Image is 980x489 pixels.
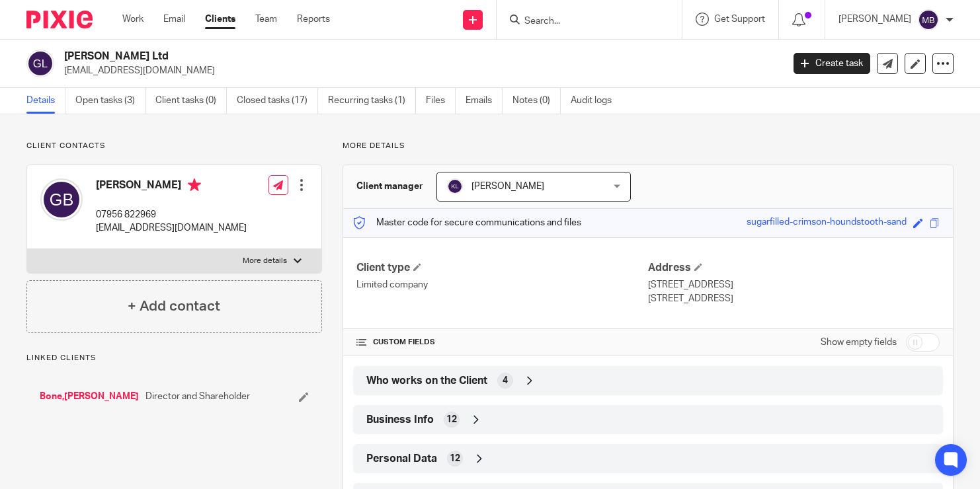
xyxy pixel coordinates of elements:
[471,182,544,191] span: [PERSON_NAME]
[155,88,227,114] a: Client tasks (0)
[918,9,939,30] img: svg%3E
[205,13,235,26] a: Clients
[243,256,287,266] p: More details
[356,337,648,348] h4: CUSTOM FIELDS
[26,11,93,28] img: Pixie
[343,141,954,151] p: More details
[714,15,765,24] span: Get Support
[122,13,143,26] a: Work
[512,88,561,114] a: Notes (0)
[26,141,322,151] p: Client contacts
[356,180,423,193] h3: Client manager
[447,178,463,194] img: svg%3E
[648,292,940,305] p: [STREET_ADDRESS]
[747,215,907,231] div: sugarfilled-crimson-houndstooth-sand
[356,278,648,291] p: Limited company
[571,88,622,114] a: Audit logs
[96,178,247,195] h4: [PERSON_NAME]
[96,208,247,221] p: 07956 822969
[297,13,330,26] a: Reports
[426,88,456,114] a: Files
[145,390,250,403] span: Director and Shareholder
[26,353,322,363] p: Linked clients
[26,88,65,114] a: Details
[648,278,940,291] p: [STREET_ADDRESS]
[353,216,581,229] p: Master code for secure communications and files
[366,452,437,466] span: Personal Data
[64,50,632,63] h2: [PERSON_NAME] Ltd
[356,261,648,275] h4: Client type
[328,88,416,114] a: Recurring tasks (1)
[821,336,897,349] label: Show empty fields
[64,64,774,77] p: [EMAIL_ADDRESS][DOMAIN_NAME]
[40,178,83,221] img: svg%3E
[446,413,457,426] span: 12
[40,390,139,403] a: Bone,[PERSON_NAME]
[794,53,870,74] a: Create task
[96,221,247,235] p: [EMAIL_ADDRESS][DOMAIN_NAME]
[366,413,434,427] span: Business Info
[450,452,460,465] span: 12
[163,13,185,26] a: Email
[503,374,508,387] span: 4
[648,261,940,275] h4: Address
[188,178,201,192] i: Primary
[255,13,277,26] a: Team
[128,296,220,317] h4: + Add contact
[75,88,145,114] a: Open tasks (3)
[466,88,503,114] a: Emails
[838,13,911,26] p: [PERSON_NAME]
[26,50,54,77] img: svg%3E
[237,88,318,114] a: Closed tasks (17)
[523,16,642,28] input: Search
[366,374,487,388] span: Who works on the Client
